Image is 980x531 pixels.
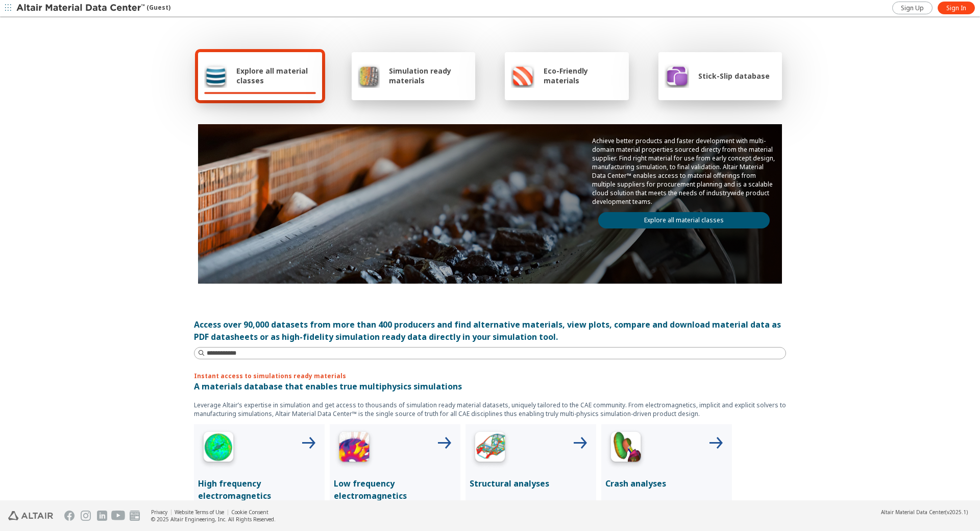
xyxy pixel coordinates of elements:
[198,477,321,502] p: High frequency electromagnetics
[665,63,689,88] img: Stick-Slip database
[151,516,276,523] div: © 2025 Altair Engineering, Inc. All Rights Reserved.
[544,66,622,85] span: Eco-Friendly materials
[194,380,786,393] p: A materials database that enables true multiphysics simulations
[470,477,592,490] p: Structural analyses
[194,318,786,343] div: Access over 90,000 datasets from more than 400 producers and find alternative materials, view plo...
[698,71,770,81] span: Stick-Slip database
[592,136,776,206] p: Achieve better products and faster development with multi-domain material properties sourced dire...
[16,3,170,13] div: (Guest)
[194,372,786,380] p: Instant access to simulations ready materials
[946,4,966,12] span: Sign In
[892,2,933,14] a: Sign Up
[198,428,239,469] img: High Frequency Icon
[881,509,945,516] span: Altair Material Data Center
[194,401,786,418] p: Leverage Altair’s expertise in simulation and get access to thousands of simulation ready materia...
[236,66,316,85] span: Explore all material classes
[204,63,227,88] img: Explore all material classes
[511,63,534,88] img: Eco-Friendly materials
[598,212,770,228] a: Explore all material classes
[881,509,968,516] div: (v2025.1)
[334,428,375,469] img: Low Frequency Icon
[8,511,53,520] img: Altair Engineering
[334,477,456,502] p: Low frequency electromagnetics
[231,509,268,516] a: Cookie Consent
[938,2,975,14] a: Sign In
[175,509,224,516] a: Website Terms of Use
[389,66,469,85] span: Simulation ready materials
[605,428,646,469] img: Crash Analyses Icon
[605,477,728,490] p: Crash analyses
[901,4,924,12] span: Sign Up
[470,428,510,469] img: Structural Analyses Icon
[16,3,146,13] img: Altair Material Data Center
[151,509,167,516] a: Privacy
[358,63,380,88] img: Simulation ready materials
